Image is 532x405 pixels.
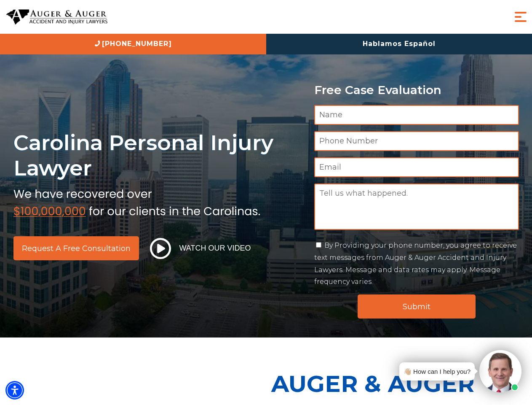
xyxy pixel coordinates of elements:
[147,238,254,259] button: Watch Our Video
[314,157,519,177] input: Email
[404,366,471,377] div: 👋🏼 How can I help you?
[5,381,24,400] div: Accessibility Menu
[512,8,529,25] button: Menu
[314,241,517,286] label: By Providing your phone number, you agree to receive text messages from Auger & Auger Accident an...
[6,9,107,25] img: Auger & Auger Accident and Injury Lawyers Logo
[358,294,476,319] input: Submit
[314,105,519,125] input: Name
[13,236,139,260] a: Request a Free Consultation
[314,131,519,151] input: Phone Number
[314,84,519,97] p: Free Case Evaluation
[22,245,131,252] span: Request a Free Consultation
[479,350,521,392] img: Intaker widget Avatar
[13,185,260,217] img: sub text
[271,363,527,405] p: Auger & Auger
[13,130,304,181] h1: Carolina Personal Injury Lawyer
